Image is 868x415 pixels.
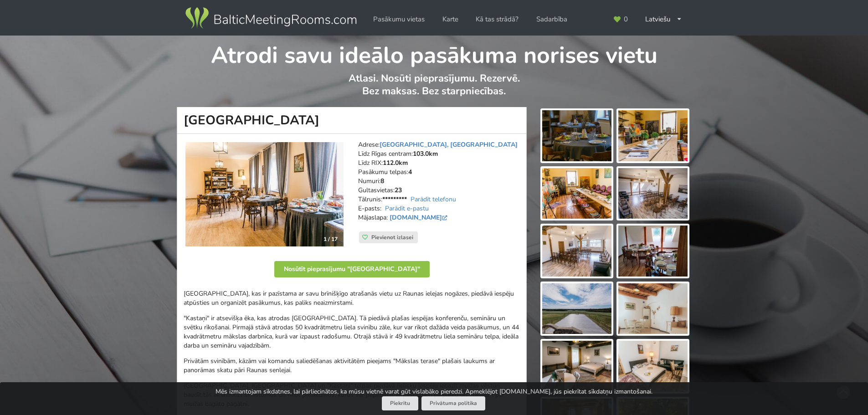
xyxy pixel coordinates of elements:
[177,107,527,134] h1: [GEOGRAPHIC_DATA]
[618,341,688,392] img: Liepas muiža | Cēsu novads | Pasākumu vieta - galerijas bilde
[367,10,431,28] a: Pasākumu vietas
[184,357,520,375] p: Privātām svinībām, kāzām vai komandu saliedēšanas aktivitātēm pieejams "Mākslas terase" plašais l...
[624,16,628,23] span: 0
[184,5,358,31] img: Baltic Meeting Rooms
[184,381,520,409] p: [GEOGRAPHIC_DATA], [GEOGRAPHIC_DATA] un "Kastaņi" telpas piedāvā lielisku iespēju iepazīt muižas ...
[184,314,520,350] p: "Kastaņi" ir atsevišķa ēka, kas atrodas [GEOGRAPHIC_DATA]. Tā piedāvā plašas iespējas konferenču,...
[618,225,688,277] img: Liepas muiža | Cēsu novads | Pasākumu vieta - galerijas bilde
[318,232,343,246] div: 1 / 17
[177,36,691,70] h1: Atrodi savu ideālo pasākuma norises vietu
[639,10,688,28] div: Latviešu
[530,10,574,28] a: Sadarbība
[542,341,611,392] img: Liepas muiža | Cēsu novads | Pasākumu vieta - galerijas bilde
[390,213,449,222] a: [DOMAIN_NAME]
[618,283,688,334] img: Liepas muiža | Cēsu novads | Pasākumu vieta - galerijas bilde
[411,195,456,204] a: Parādīt telefonu
[413,149,438,158] strong: 103.0km
[436,10,465,28] a: Karte
[358,140,520,231] address: Adrese: Līdz Rīgas centram: Līdz RIX: Pasākumu telpas: Numuri: Gultasvietas: Tālrunis: E-pasts: M...
[371,234,413,241] span: Pievienot izlasei
[542,283,611,334] img: Liepas muiža | Cēsu novads | Pasākumu vieta - galerijas bilde
[185,142,344,246] a: Pils, muiža | Cēsu novads | Liepas muiža 1 / 17
[542,168,611,219] img: Liepas muiža | Cēsu novads | Pasākumu vieta - galerijas bilde
[177,72,691,107] p: Atlasi. Nosūti pieprasījumu. Rezervē. Bez maksas. Bez starpniecības.
[380,177,384,185] strong: 8
[380,140,518,149] a: [GEOGRAPHIC_DATA], [GEOGRAPHIC_DATA]
[395,186,402,195] strong: 23
[385,204,429,213] a: Parādīt e-pastu
[618,168,688,219] img: Liepas muiža | Cēsu novads | Pasākumu vieta - galerijas bilde
[542,225,611,277] img: Liepas muiža | Cēsu novads | Pasākumu vieta - galerijas bilde
[421,396,485,410] a: Privātuma politika
[542,110,611,161] img: Liepas muiža | Cēsu novads | Pasākumu vieta - galerijas bilde
[618,110,688,161] img: Liepas muiža | Cēsu novads | Pasākumu vieta - galerijas bilde
[469,10,525,28] a: Kā tas strādā?
[274,261,430,277] button: Nosūtīt pieprasījumu "[GEOGRAPHIC_DATA]"
[383,159,408,167] strong: 112.0km
[408,168,412,176] strong: 4
[185,142,344,246] img: Pils, muiža | Cēsu novads | Liepas muiža
[184,289,520,307] p: [GEOGRAPHIC_DATA], kas ir pazīstama ar savu brīnišķīgo atrašanās vietu uz Raunas ielejas nogāzes,...
[382,396,418,410] button: Piekrītu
